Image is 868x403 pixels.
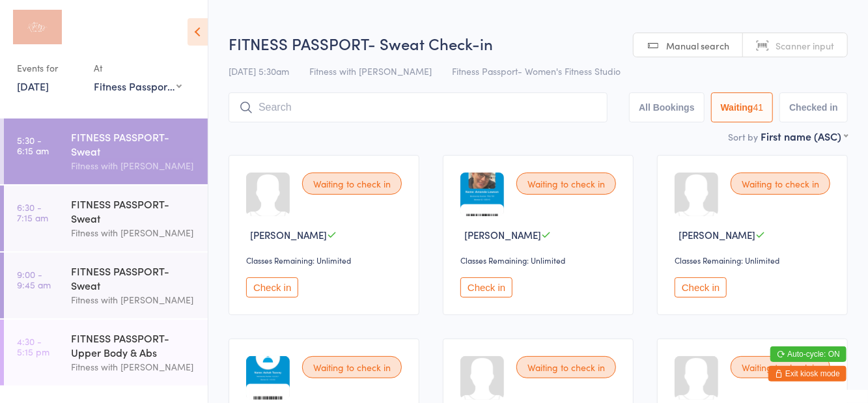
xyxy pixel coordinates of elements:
[675,255,834,266] div: Classes Remaining: Unlimited
[13,10,62,44] img: Fitness with Zoe
[94,79,182,93] div: Fitness Passport- Women's Fitness Studio
[71,130,197,158] div: FITNESS PASSPORT- Sweat
[768,366,847,382] button: Exit kiosk mode
[94,57,182,79] div: At
[776,39,834,52] span: Scanner input
[302,173,402,195] div: Waiting to check in
[516,356,616,378] div: Waiting to check in
[71,331,197,359] div: FITNESS PASSPORT- Upper Body & Abs
[302,356,402,378] div: Waiting to check in
[731,356,830,378] div: Waiting to check in
[460,173,504,216] img: image1742799699.png
[679,228,755,242] span: [PERSON_NAME]
[4,320,208,385] a: 4:30 -5:15 pmFITNESS PASSPORT- Upper Body & AbsFitness with [PERSON_NAME]
[250,228,327,242] span: [PERSON_NAME]
[246,255,406,266] div: Classes Remaining: Unlimited
[71,158,197,173] div: Fitness with [PERSON_NAME]
[761,129,848,143] div: First name (ASC)
[779,92,848,122] button: Checked in
[17,269,51,290] time: 9:00 - 9:45 am
[770,346,847,362] button: Auto-cycle: ON
[71,292,197,307] div: Fitness with [PERSON_NAME]
[4,186,208,251] a: 6:30 -7:15 amFITNESS PASSPORT- SweatFitness with [PERSON_NAME]
[4,253,208,318] a: 9:00 -9:45 amFITNESS PASSPORT- SweatFitness with [PERSON_NAME]
[309,64,432,77] span: Fitness with [PERSON_NAME]
[452,64,621,77] span: Fitness Passport- Women's Fitness Studio
[675,277,727,298] button: Check in
[71,225,197,240] div: Fitness with [PERSON_NAME]
[246,277,298,298] button: Check in
[460,277,512,298] button: Check in
[516,173,616,195] div: Waiting to check in
[71,264,197,292] div: FITNESS PASSPORT- Sweat
[17,336,49,357] time: 4:30 - 5:15 pm
[711,92,774,122] button: Waiting41
[731,173,830,195] div: Waiting to check in
[4,118,208,184] a: 5:30 -6:15 amFITNESS PASSPORT- SweatFitness with [PERSON_NAME]
[229,92,608,122] input: Search
[17,135,49,156] time: 5:30 - 6:15 am
[17,202,48,223] time: 6:30 - 7:15 am
[17,79,49,93] a: [DATE]
[246,356,290,400] img: image1748340501.png
[229,33,848,54] h2: FITNESS PASSPORT- Sweat Check-in
[629,92,705,122] button: All Bookings
[728,130,758,143] label: Sort by
[17,57,81,79] div: Events for
[460,255,620,266] div: Classes Remaining: Unlimited
[753,102,764,113] div: 41
[464,228,541,242] span: [PERSON_NAME]
[71,359,197,374] div: Fitness with [PERSON_NAME]
[666,39,729,52] span: Manual search
[71,197,197,225] div: FITNESS PASSPORT- Sweat
[229,64,289,77] span: [DATE] 5:30am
